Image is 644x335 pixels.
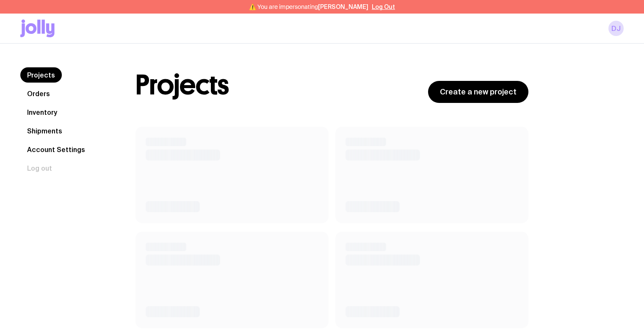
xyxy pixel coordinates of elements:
a: Inventory [20,105,64,120]
h1: Projects [135,72,229,99]
span: [PERSON_NAME] [318,3,368,10]
a: DJ [608,21,624,36]
a: Orders [20,86,57,101]
a: Projects [20,67,62,83]
button: Log Out [372,3,395,10]
span: ⚠️ You are impersonating [249,3,368,10]
a: Shipments [20,123,69,138]
a: Create a new project [428,81,528,103]
a: Account Settings [20,142,92,157]
button: Log out [20,161,59,176]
